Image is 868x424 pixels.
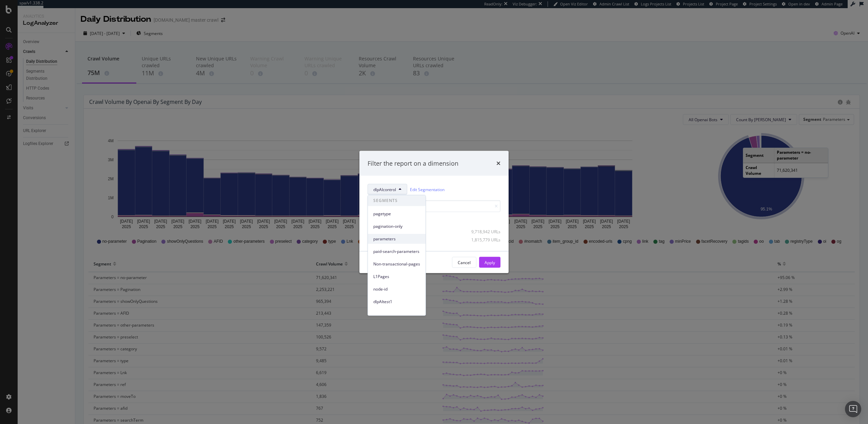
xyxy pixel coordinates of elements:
[467,237,500,242] div: 1,815,779 URLs
[373,236,420,242] span: parameters
[373,261,420,267] span: Non-transactional-pages
[373,223,420,229] span: pagination-only
[373,299,420,305] span: dlpAItest1
[368,184,407,195] button: dlpAIcontrol
[467,228,500,234] div: 9,718,942 URLs
[479,257,500,268] button: Apply
[410,186,445,193] a: Edit Segmentation
[368,218,500,223] div: Select all data available
[368,159,458,168] div: Filter the report on a dimension
[496,159,500,168] div: times
[373,186,396,192] span: dlpAIcontrol
[368,200,500,212] input: Search
[458,259,471,265] div: Cancel
[452,257,476,268] button: Cancel
[845,401,861,417] div: Open Intercom Messenger
[373,274,420,280] span: L1Pages
[368,195,426,206] span: SEGMENTS
[359,151,509,273] div: modal
[373,248,420,255] span: paid-search-parameters
[485,259,495,265] div: Apply
[373,286,420,292] span: node-id
[373,211,420,217] span: pagetype
[373,311,420,317] span: dlpAIcontrol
